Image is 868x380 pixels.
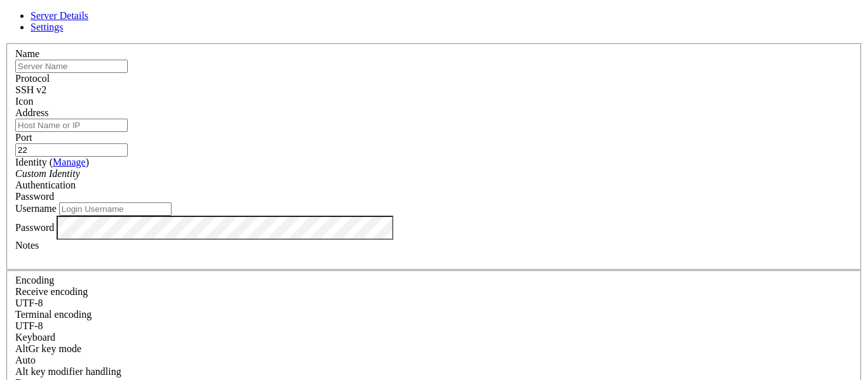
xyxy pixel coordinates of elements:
[15,320,853,332] div: UTF-8
[15,355,853,366] div: Auto
[15,191,853,202] div: Password
[15,221,54,232] label: Password
[15,286,88,297] label: Set the expected encoding for data received from the host. If the encodings do not match, visual ...
[15,60,128,73] input: Server Name
[15,332,55,343] label: Keyboard
[50,157,89,167] span: ( )
[15,96,33,107] label: Icon
[15,73,50,84] label: Protocol
[15,168,853,180] div: Custom Identity
[15,366,121,377] label: Controls how the Alt key is handled. Escape: Send an ESC prefix. 8-Bit: Add 128 to the typed char...
[15,355,36,365] span: Auto
[15,132,32,143] label: Port
[15,119,128,132] input: Host Name or IP
[15,48,39,59] label: Name
[15,143,128,157] input: Port Number
[59,202,172,216] input: Login Username
[31,22,64,32] a: Settings
[15,309,92,320] label: The default terminal encoding. ISO-2022 enables character map translations (like graphics maps). ...
[31,10,88,21] a: Server Details
[53,157,86,167] a: Manage
[15,84,46,95] span: SSH v2
[15,157,89,167] label: Identity
[15,275,54,285] label: Encoding
[15,203,57,214] label: Username
[15,107,48,118] label: Address
[15,298,43,308] span: UTF-8
[15,240,39,251] label: Notes
[15,343,81,354] label: Set the expected encoding for data received from the host. If the encodings do not match, visual ...
[15,168,80,179] i: Custom Identity
[15,298,853,309] div: UTF-8
[15,191,54,202] span: Password
[15,180,76,190] label: Authentication
[15,320,43,331] span: UTF-8
[15,84,853,96] div: SSH v2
